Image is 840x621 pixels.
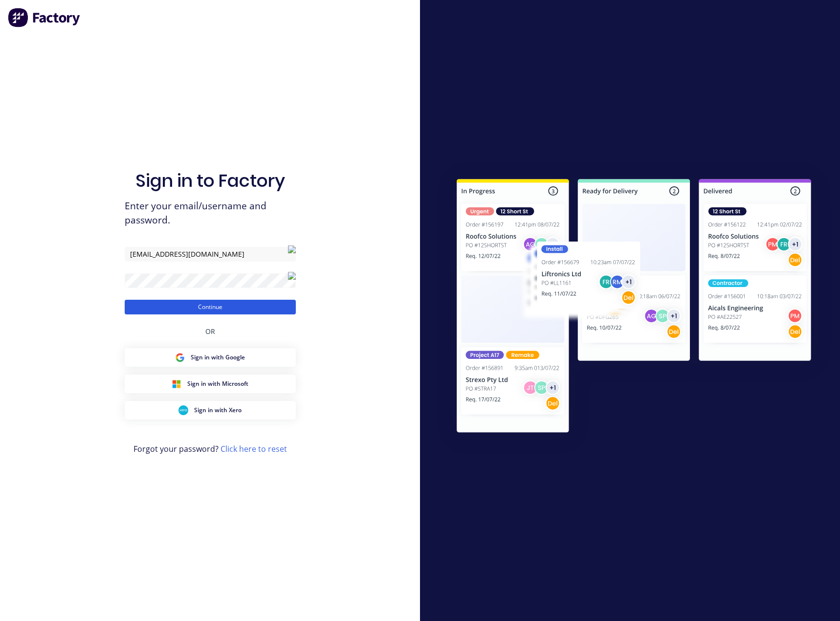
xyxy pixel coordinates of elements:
img: Xero Sign in [178,405,188,415]
img: Factory [8,8,81,27]
span: Sign in with Google [191,353,245,362]
button: Xero Sign inSign in with Xero [125,401,296,420]
span: Forgot your password? [133,443,287,455]
span: Sign in with Xero [194,406,242,415]
button: Google Sign inSign in with Google [125,348,296,367]
input: Email/Username [125,247,296,262]
button: Microsoft Sign inSign in with Microsoft [125,375,296,393]
img: Sign in [435,159,833,456]
div: OR [205,314,215,348]
button: Continue [125,300,296,314]
span: Enter your email/username and password. [125,199,296,227]
h1: Sign in to Factory [135,170,285,191]
a: Click here to reset [221,444,287,454]
img: Google Sign in [175,353,185,362]
img: Microsoft Sign in [172,379,181,389]
span: Sign in with Microsoft [187,379,248,388]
